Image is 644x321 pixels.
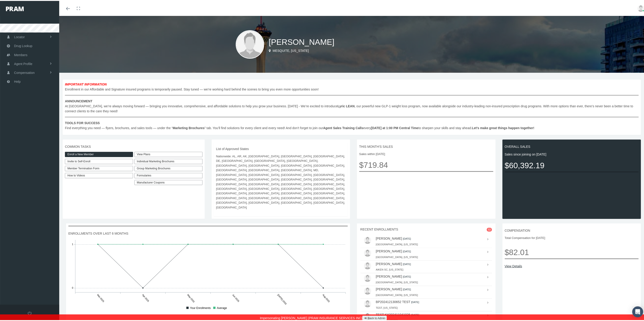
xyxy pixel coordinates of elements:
a: View Plans [134,151,203,156]
small: [DATE] [403,274,411,277]
span: THIS MONTH'S SALES [359,143,493,148]
span: $60,392.19 [505,158,639,171]
img: user-placeholder.jpg [364,286,371,294]
span: Sales within [DATE] [359,151,493,155]
img: PRAM_20_x_78.png [6,6,24,10]
b: IMPORTANT INFORMATION [65,82,107,85]
span: Agent Profile [14,59,32,67]
small: AIKEN SC, [US_STATE] [376,267,403,270]
a: TEST KY202411041026 [376,312,411,316]
span: $82.01 [505,242,639,258]
div: Formularies [134,172,203,177]
small: [DATE] [403,287,411,290]
span: Sales since joining on [DATE] [505,151,639,156]
span: Members [14,50,27,58]
b: Lyric LEAN [338,103,355,107]
small: [GEOGRAPHIC_DATA], [US_STATE] [376,255,418,258]
a: How to Videos [65,172,133,177]
span: Compensation [14,68,35,76]
span: Nationwide: AL, AR, AK, [GEOGRAPHIC_DATA], [GEOGRAPHIC_DATA], [GEOGRAPHIC_DATA], DE, [GEOGRAPHIC_... [216,153,346,209]
span: 53 [487,227,492,231]
tspan: Aug-2025 [322,293,331,302]
tspan: [DATE]-2025 [277,293,287,304]
span: Help [14,76,21,85]
span: List of Approved States [216,145,346,150]
tspan: Jun-2025 [232,293,240,302]
span: $719.84 [359,158,493,170]
span: Locator [14,32,25,40]
img: user-placeholder.jpg [364,236,371,243]
a: Enroll a New Member [65,151,133,156]
img: user-placeholder.jpg [364,312,371,319]
span: RECENT ENROLLMENTS [360,227,398,230]
span: COMMON TASKS [65,143,203,148]
span: Mesquite, [US_STATE] [273,48,309,52]
span: ENROLLMENTS OVER LAST 6 MONTHS [68,230,348,235]
small: [DATE] [411,300,419,303]
tspan: 1 [72,242,73,245]
span: [PERSON_NAME] [269,37,334,45]
a: Invite to Self-Enroll [65,158,133,163]
small: [GEOGRAPHIC_DATA], [US_STATE] [376,293,418,296]
small: [DATE] [411,313,419,315]
a: [PERSON_NAME] [376,236,402,239]
small: [DATE] [403,249,411,252]
small: [GEOGRAPHIC_DATA], [US_STATE] [376,242,418,245]
a: Back to Admin [362,315,387,320]
b: [DATE] at 1:00 PM Central Time [371,125,418,129]
b: TOOLS FOR SUCCESS [65,120,100,124]
tspan: Mar-2025 [97,293,105,302]
span: COMPENSATION [505,227,639,232]
small: [GEOGRAPHIC_DATA], [US_STATE] [376,280,418,283]
img: user-placeholder.jpg [364,248,371,256]
img: user-placeholder.jpg [364,261,371,268]
tspan: 0 [72,286,73,288]
small: TEST, [US_STATE] [376,306,398,308]
a: [PERSON_NAME] [376,274,402,277]
a: [PERSON_NAME] [376,248,402,252]
b: Agent Sales Training Calls [323,125,363,129]
span: Total Compensation for [DATE] [505,235,639,239]
div: Open Intercom Messenger [632,306,643,316]
b: ANNOUNCEMENT [65,98,92,102]
tspan: Apr-2025 [142,293,150,302]
b: Marketing Brochures [173,125,205,129]
span: OVERALL SALES [505,143,639,148]
small: [DATE] [403,236,411,239]
span: Drug Lookup [14,41,32,49]
a: [PERSON_NAME] [376,286,402,290]
a: Member Termination Form [65,165,133,170]
small: [DATE] [403,262,411,265]
img: user-placeholder.jpg [364,274,371,281]
a: View Details [505,263,639,268]
span: Enrollment in our Affordable and Signature insured programs is temporarily paused. Stay tuned — w... [65,81,639,130]
a: [PERSON_NAME] [376,261,402,265]
a: Manufacturer Coupons [134,179,203,184]
div: Individual Marketing Brochures [134,158,203,163]
a: BP202412130652 TEST [376,299,410,303]
b: Let’s make great things happen together! [472,125,534,129]
img: user-placeholder.jpg [236,29,264,58]
div: Group Marketing Brochures [134,165,203,170]
img: user-placeholder.jpg [364,299,371,306]
tspan: May-2025 [187,293,195,302]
